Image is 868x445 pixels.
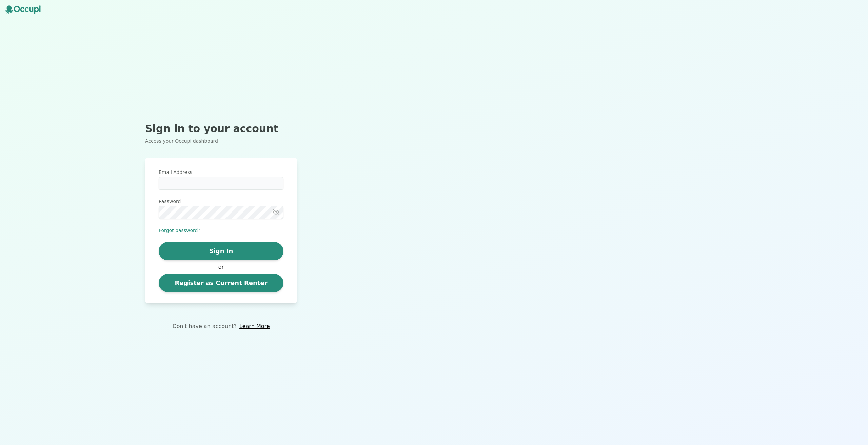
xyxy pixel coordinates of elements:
[239,322,270,330] a: Learn More
[172,322,237,330] p: Don't have an account?
[159,198,283,205] label: Password
[159,274,283,292] a: Register as Current Renter
[159,227,200,234] button: Forgot password?
[145,123,297,135] h2: Sign in to your account
[145,138,297,144] p: Access your Occupi dashboard
[159,169,283,176] label: Email Address
[159,242,283,260] button: Sign In
[215,263,227,271] span: or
